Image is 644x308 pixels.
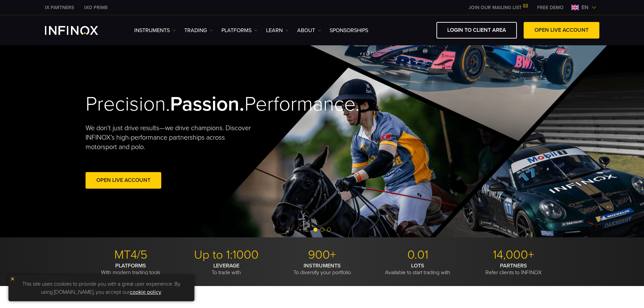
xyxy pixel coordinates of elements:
p: With modern trading tools [86,262,176,276]
span: Go to slide 1 [313,228,317,232]
a: TRADING [184,26,213,34]
strong: LEVERAGE [213,262,239,269]
p: Up to 1:1000 [181,247,272,262]
a: cookie policy [130,289,161,295]
img: yellow close icon [10,277,15,281]
strong: INSTRUMENTS [304,262,341,269]
a: Open Live Account [86,172,161,189]
p: 0.01 [373,247,463,262]
span: Go to slide 3 [327,228,331,232]
a: SPONSORSHIPS [330,26,368,34]
a: INFINOX Logo [45,26,114,35]
p: 14,000+ [468,247,559,262]
a: ABOUT [297,26,321,34]
a: PLATFORMS [221,26,258,34]
a: JOIN OUR MAILING LIST [463,5,532,10]
p: Available to start trading with [373,262,463,276]
a: Instruments [134,26,176,34]
p: We don't just drive results—we drive champions. Discover INFINOX’s high-performance partnerships ... [86,123,256,152]
span: en [579,3,591,11]
p: MT4/5 [86,247,176,262]
strong: Passion. [170,92,244,116]
p: Refer clients to INFINOX [468,262,559,276]
span: Go to slide 2 [320,228,324,232]
a: INFINOX [79,4,113,11]
p: To diversify your portfolio [277,262,367,276]
a: INFINOX [40,4,79,11]
a: INFINOX MENU [532,4,569,11]
strong: LOTS [411,262,424,269]
a: Learn [266,26,289,34]
h2: Precision. Performance. [86,92,299,117]
a: LOGIN TO CLIENT AREA [436,22,517,39]
strong: PARTNERS [500,262,527,269]
a: OPEN LIVE ACCOUNT [524,22,599,39]
strong: PLATFORMS [115,262,146,269]
p: This site uses cookies to provide you with a great user experience. By using [DOMAIN_NAME], you a... [12,278,191,298]
p: To trade with [181,262,272,276]
p: 900+ [277,247,367,262]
